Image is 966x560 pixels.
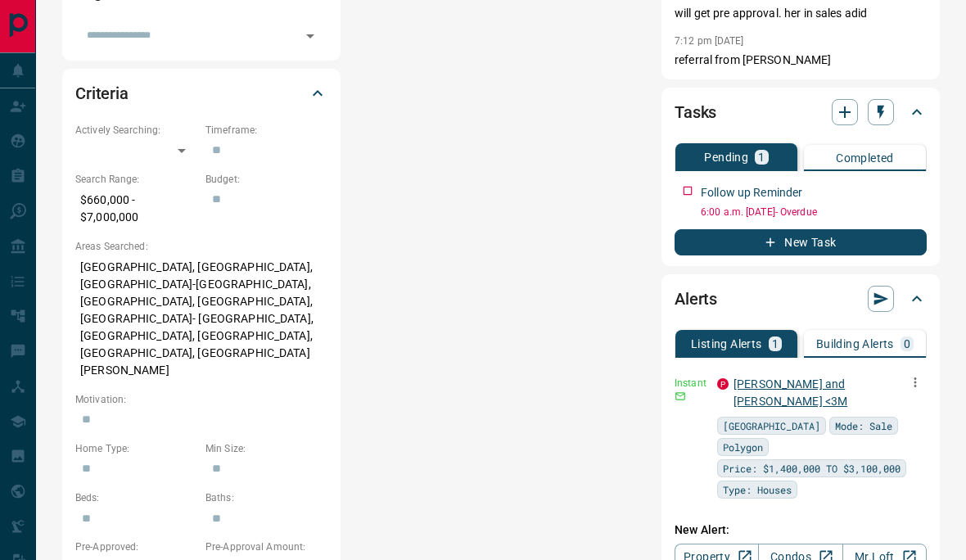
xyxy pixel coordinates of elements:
[734,377,847,408] a: [PERSON_NAME] and [PERSON_NAME] <3M
[675,279,927,318] div: Alerts
[299,25,322,47] button: Open
[723,418,820,434] span: [GEOGRAPHIC_DATA]
[75,80,129,106] h2: Criteria
[723,460,901,476] span: Price: $1,400,000 TO $3,100,000
[205,490,327,505] p: Baths:
[675,286,717,312] h2: Alerts
[701,205,927,219] p: 6:00 a.m. [DATE] - Overdue
[75,239,327,254] p: Areas Searched:
[675,99,716,125] h2: Tasks
[772,338,779,350] p: 1
[75,392,327,407] p: Motivation:
[675,229,927,255] button: New Task
[675,376,707,391] p: Instant
[205,172,327,187] p: Budget:
[75,540,197,554] p: Pre-Approved:
[691,338,762,350] p: Listing Alerts
[675,52,927,69] p: referral from [PERSON_NAME]
[75,490,197,505] p: Beds:
[723,481,792,498] span: Type: Houses
[723,439,763,455] span: Polygon
[75,172,197,187] p: Search Range:
[75,123,197,138] p: Actively Searching:
[75,441,197,456] p: Home Type:
[205,441,327,456] p: Min Size:
[75,254,327,384] p: [GEOGRAPHIC_DATA], [GEOGRAPHIC_DATA], [GEOGRAPHIC_DATA]-[GEOGRAPHIC_DATA], [GEOGRAPHIC_DATA], [GE...
[904,338,910,350] p: 0
[675,93,927,132] div: Tasks
[758,151,765,163] p: 1
[205,123,327,138] p: Timeframe:
[835,418,892,434] span: Mode: Sale
[675,522,927,539] p: New Alert:
[675,391,686,402] svg: Email
[75,74,327,113] div: Criteria
[205,540,327,554] p: Pre-Approval Amount:
[675,35,744,47] p: 7:12 pm [DATE]
[704,151,748,163] p: Pending
[836,152,894,164] p: Completed
[701,184,802,201] p: Follow up Reminder
[75,187,197,231] p: $660,000 - $7,000,000
[717,378,729,390] div: property.ca
[816,338,894,350] p: Building Alerts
